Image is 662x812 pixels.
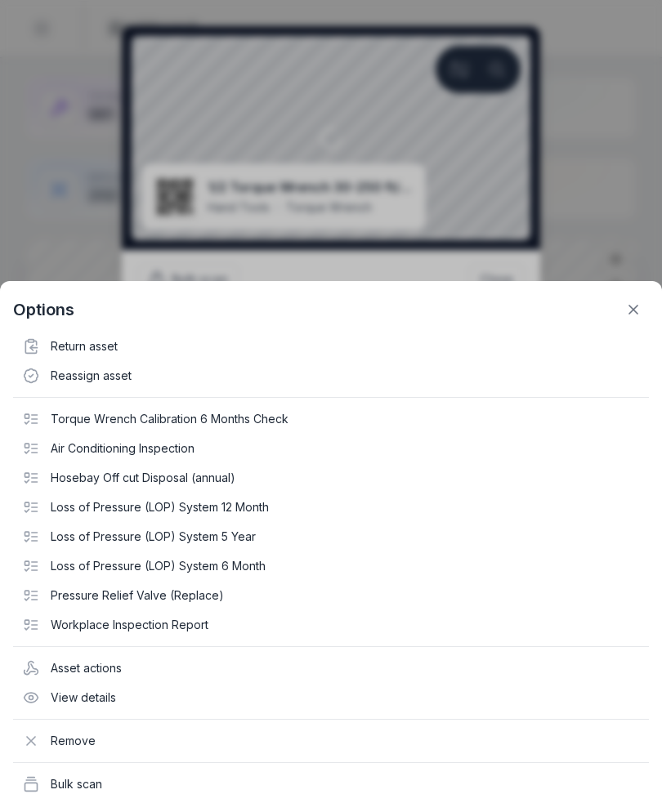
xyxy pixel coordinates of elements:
[13,434,649,463] div: Air Conditioning Inspection
[13,361,649,390] div: Reassign asset
[13,332,649,361] div: Return asset
[13,551,649,581] div: Loss of Pressure (LOP) System 6 Month
[13,770,649,799] div: Bulk scan
[13,522,649,551] div: Loss of Pressure (LOP) System 5 Year
[13,298,74,321] strong: Options
[13,654,649,683] div: Asset actions
[13,493,649,522] div: Loss of Pressure (LOP) System 12 Month
[13,683,649,712] div: View details
[13,404,649,434] div: Torque Wrench Calibration 6 Months Check
[13,726,649,756] div: Remove
[13,463,649,493] div: Hosebay Off cut Disposal (annual)
[13,610,649,640] div: Workplace Inspection Report
[13,581,649,610] div: Pressure Relief Valve (Replace)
